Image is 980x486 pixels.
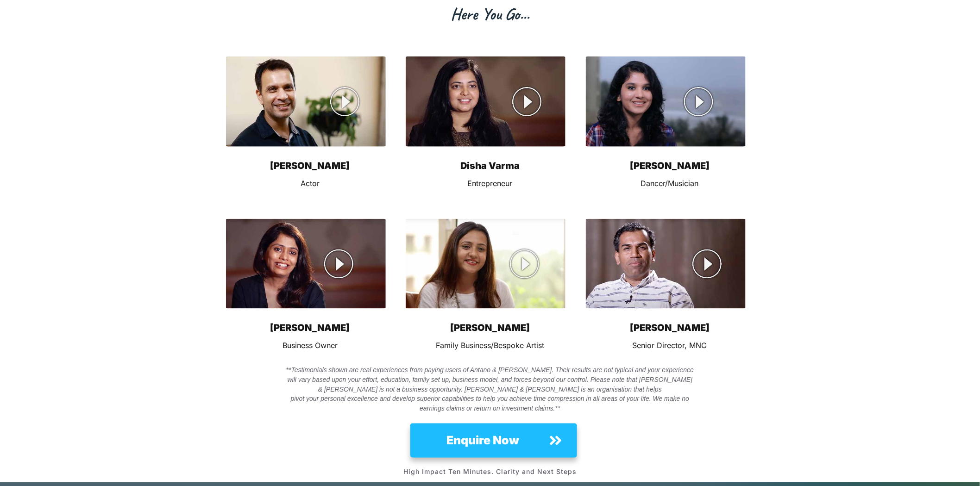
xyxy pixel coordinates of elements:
[291,395,689,412] em: pivot your personal excellence and develop superior capabilities to help you achieve time compres...
[584,338,756,353] p: Senior Director, MNC
[224,176,396,191] p: Actor
[630,160,710,171] strong: [PERSON_NAME]
[410,424,577,458] a: Enquire Now
[406,219,565,309] img: Sonika
[404,176,576,191] p: Entrepreneur
[404,338,576,353] p: Family Business/Bespoke Artist
[584,176,756,191] p: Dancer/Musician
[446,434,519,448] strong: Enquire Now
[460,160,520,171] strong: Disha Varma
[270,322,350,333] strong: [PERSON_NAME]
[406,56,565,146] img: Disha
[450,322,530,333] strong: [PERSON_NAME]
[226,219,386,309] img: Chandrika
[226,56,386,146] img: Harssh Singh
[286,366,694,393] em: **Testimonials shown are real experiences from paying users of Antano & [PERSON_NAME]. Their resu...
[451,3,529,25] strong: Here You Go...
[630,322,710,333] strong: [PERSON_NAME]
[270,160,350,171] strong: [PERSON_NAME]
[586,219,746,309] img: Anshul
[224,338,396,353] p: Business Owner
[586,56,746,146] img: Gowthami
[403,468,577,476] strong: High Impact Ten Minutes. Clarity and Next Steps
